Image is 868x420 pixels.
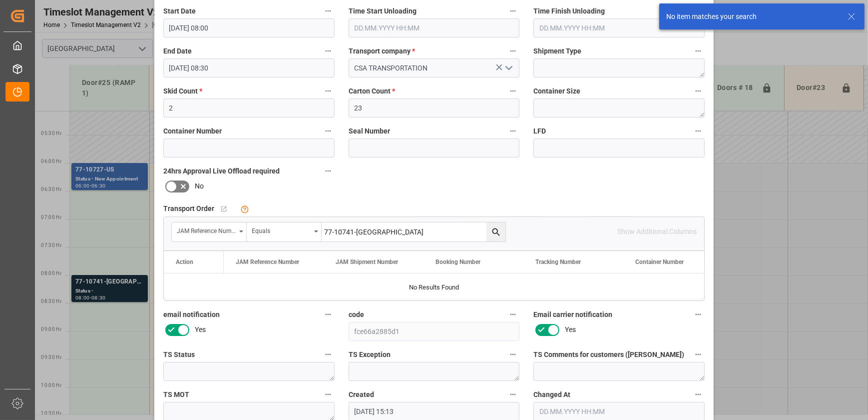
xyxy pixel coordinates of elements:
[349,349,391,360] span: TS Exception
[163,349,195,360] span: TS Status
[349,46,415,56] span: Transport company
[163,46,192,56] span: End Date
[336,258,398,265] span: JAM Shipment Number
[533,18,705,37] input: DD.MM.YYYY HH:MM
[163,203,214,214] span: Transport Order
[172,222,247,241] button: open menu
[163,86,202,96] span: Skid Count
[163,166,280,176] span: 24hrs Approval Live Offload required
[349,309,364,320] span: code
[486,222,505,241] button: search button
[195,324,206,335] span: Yes
[322,308,335,321] button: email notification
[506,4,519,17] button: Time Start Unloading
[177,224,236,235] div: JAM Reference Number
[692,348,705,361] button: TS Comments for customers ([PERSON_NAME])
[322,388,335,401] button: TS MOT
[176,258,193,265] div: Action
[435,258,480,265] span: Booking Number
[533,46,581,56] span: Shipment Type
[692,308,705,321] button: Email carrier notification
[565,324,576,335] span: Yes
[163,6,196,16] span: Start Date
[349,389,374,400] span: Created
[322,84,335,97] button: Skid Count *
[533,126,546,136] span: LFD
[506,84,519,97] button: Carton Count *
[506,348,519,361] button: TS Exception
[322,44,335,57] button: End Date
[692,44,705,57] button: Shipment Type
[163,58,335,77] input: DD.MM.YYYY HH:MM
[666,11,838,22] div: No item matches your search
[322,4,335,17] button: Start Date
[163,309,220,320] span: email notification
[322,124,335,137] button: Container Number
[195,181,204,191] span: No
[506,124,519,137] button: Seal Number
[533,349,684,360] span: TS Comments for customers ([PERSON_NAME])
[322,164,335,177] button: 24hrs Approval Live Offload required
[349,6,417,16] span: Time Start Unloading
[533,6,605,16] span: Time Finish Unloading
[163,126,222,136] span: Container Number
[236,258,299,265] span: JAM Reference Number
[533,309,612,320] span: Email carrier notification
[252,224,311,235] div: Equals
[501,60,516,76] button: open menu
[349,126,390,136] span: Seal Number
[533,86,580,96] span: Container Size
[535,258,581,265] span: Tracking Number
[692,124,705,137] button: LFD
[322,348,335,361] button: TS Status
[692,388,705,401] button: Changed At
[349,18,520,37] input: DD.MM.YYYY HH:MM
[533,389,570,400] span: Changed At
[322,222,505,241] input: Type to search
[635,258,684,265] span: Container Number
[163,18,335,37] input: DD.MM.YYYY HH:MM
[506,308,519,321] button: code
[506,44,519,57] button: Transport company *
[506,388,519,401] button: Created
[163,389,189,400] span: TS MOT
[349,86,395,96] span: Carton Count
[692,84,705,97] button: Container Size
[247,222,322,241] button: open menu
